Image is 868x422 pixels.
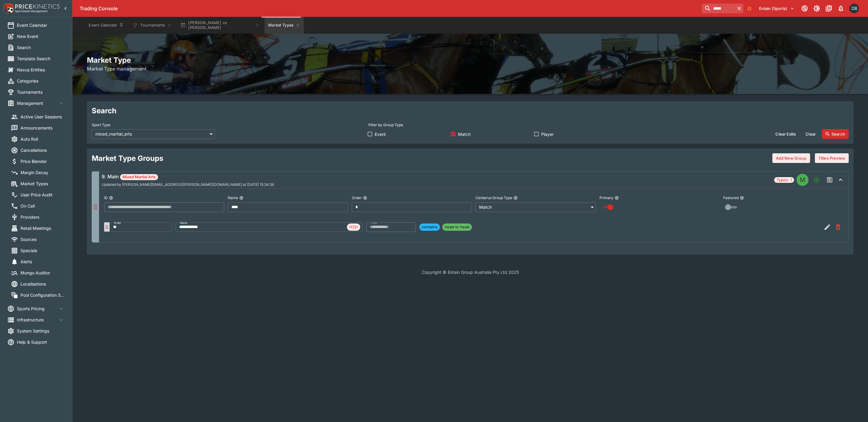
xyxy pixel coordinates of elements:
span: Types: 1 [774,177,794,183]
p: Filter by Group Type [368,122,403,127]
h6: 9. Main [102,173,274,180]
button: Select Tenant [755,4,798,13]
p: ID [104,195,108,200]
button: Remove Market Code from the group [833,222,844,233]
button: Event Calendar [85,17,127,34]
span: Match [458,131,471,137]
input: search [702,4,735,13]
img: PriceKinetics Logo [2,2,14,14]
span: Localisations [21,281,65,287]
button: Add a new Market type to the group [811,174,822,185]
span: Save changes to the Market Type group [824,174,835,185]
span: Providers [21,214,65,220]
button: Connected to PK [799,3,810,14]
button: ID [109,196,113,200]
span: Infrastructure [17,317,58,323]
span: Updated by [PERSON_NAME][EMAIL_ADDRESS][PERSON_NAME][DOMAIN_NAME] at [DATE] 15:34:38 [102,183,274,187]
img: PriceKinetics [15,4,60,9]
h2: Market Type [87,55,854,65]
div: MATCH [796,174,809,186]
span: Mongo Auditor [21,270,65,276]
p: Copyright © Entain Group Australia Pty Ltd 2025 [72,269,868,275]
p: Sport Type [92,122,110,127]
span: Event Calendar [17,22,65,28]
h6: Market Type management. [87,65,854,72]
div: Daniel Beswick [849,4,859,13]
span: Pool Configuration Sets [21,292,65,298]
span: Specials [21,247,65,254]
span: Template Search [17,55,65,62]
span: On Call [21,203,65,209]
button: Search [822,129,849,139]
span: Help & Support [17,339,65,345]
span: Sources [21,236,65,242]
button: Titles Preview [815,153,849,163]
span: Nexus Entities [17,67,65,73]
button: Clear [802,129,819,139]
div: Trading Console [80,5,699,12]
div: mixed_martial_arts [92,129,215,139]
button: Toggle light/dark mode [811,3,822,14]
span: Sports Pricing [17,305,58,312]
p: Featured [723,195,739,200]
img: Sportsbook Management [15,10,48,13]
span: Event [375,131,386,137]
button: No Bookmarks [745,4,754,13]
span: H2H [347,224,360,230]
span: Alerts [21,258,65,265]
span: Active User Sessions [21,114,65,120]
p: Primary [599,195,613,200]
span: Margin Decay [21,169,65,176]
span: Market Types [21,180,65,187]
button: Add New Group [772,153,810,163]
button: Daniel Beswick [847,2,861,15]
button: Documentation [823,3,834,14]
button: Tournaments [129,17,175,34]
label: Order [114,220,121,227]
span: Management [17,100,58,106]
span: contains [419,224,440,230]
span: Mixed Martial Arts [120,174,158,180]
div: Match [475,202,596,212]
span: Retail Meetings [21,225,65,231]
button: Primary [615,196,619,200]
button: Market Types [265,17,304,34]
h2: Market Type Groups [92,154,163,163]
p: Order [352,195,362,200]
span: Auto Roll [21,136,65,142]
p: Name [228,195,238,200]
span: New Event [17,33,65,39]
button: Name [239,196,243,200]
span: Announcements [21,125,65,131]
button: Cerberus Group Type [513,196,518,200]
button: Order [363,196,367,200]
button: Notifications [835,3,846,14]
label: Code [370,220,377,227]
h2: Search [92,106,849,115]
span: Cancellations [21,147,65,153]
span: head to head [442,224,472,230]
span: Price Blender [21,158,65,164]
span: User Price Audit [21,192,65,198]
button: [PERSON_NAME] vs [PERSON_NAME] [176,17,263,34]
button: Featured [740,196,744,200]
span: System Settings [17,328,65,334]
span: Player [541,131,554,137]
span: Tournaments [17,89,65,95]
button: Clear Edits [772,129,800,139]
span: Search [17,44,65,51]
label: Name [180,220,188,227]
p: Cerberus Group Type [475,195,512,200]
span: Categories [17,78,65,84]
